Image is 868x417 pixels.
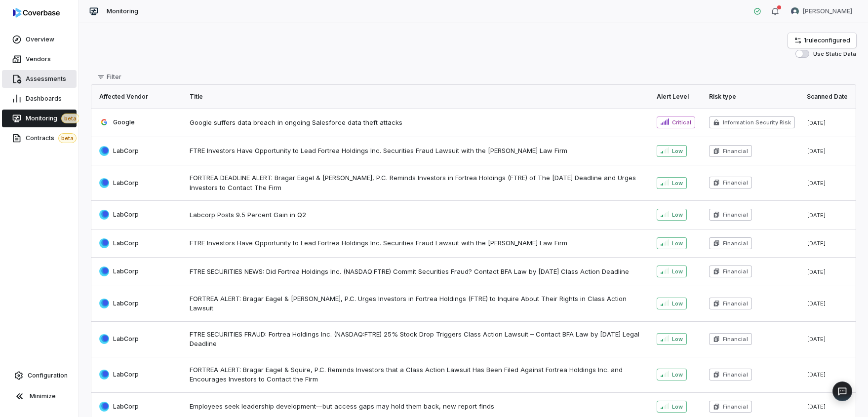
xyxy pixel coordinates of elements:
[2,31,77,48] a: Overview
[190,267,645,277] span: FTRE SECURITIES NEWS: Did Fortrea Holdings Inc. (NASDAQ:FTRE) Commit Securities Fraud? Contact BF...
[113,267,139,275] span: LabCorp
[190,238,645,248] span: FTRE Investors Have Opportunity to Lead Fortrea Holdings Inc. Securities Fraud Lawsuit with the [...
[184,85,651,109] th: Title
[107,7,138,15] span: Monitoring
[26,133,77,143] span: Contracts
[190,365,645,384] span: FORTREA ALERT: Bragar Eagel & Squire, P.C. Reminds Investors that a Class Action Lawsuit Has Been...
[807,148,826,154] span: [DATE]
[26,114,79,123] span: Monitoring
[672,118,691,126] span: Critical
[807,240,826,247] span: [DATE]
[113,300,139,307] span: LabCorp
[723,403,748,411] span: Financial
[2,90,77,108] a: Dashboards
[651,85,703,109] th: Alert Level
[4,386,75,406] button: Minimize
[58,133,77,143] span: beta
[803,7,852,15] span: [PERSON_NAME]
[785,4,858,19] button: Danny Higdon avatar[PERSON_NAME]
[723,147,748,155] span: Financial
[807,119,826,126] span: [DATE]
[804,37,850,44] span: 1 rule configured
[791,7,799,15] img: Danny Higdon avatar
[91,70,127,84] button: Filter
[2,50,77,68] a: Vendors
[807,212,826,219] span: [DATE]
[672,179,683,187] span: Low
[30,392,56,400] span: Minimize
[61,114,79,123] span: beta
[190,118,645,128] span: Google suffers data breach in ongoing Salesforce data theft attacks
[723,179,748,187] span: Financial
[2,129,77,147] a: Contractsbeta
[807,403,826,410] span: [DATE]
[703,85,801,109] th: Risk type
[113,335,139,343] span: LabCorp
[91,85,184,109] th: Affected Vendor
[190,173,645,192] span: FORTREA DEADLINE ALERT: Bragar Eagel & [PERSON_NAME], P.C. Reminds Investors in Fortrea Holdings ...
[672,211,683,219] span: Low
[723,267,748,275] span: Financial
[795,50,809,58] button: Use Static Data
[807,300,826,307] span: [DATE]
[113,147,139,155] span: LabCorp
[190,402,645,412] span: Employees seek leadership development—but access gaps may hold them back, new report finds
[723,118,791,126] span: Information Security Risk
[723,211,748,219] span: Financial
[113,239,139,247] span: LabCorp
[723,371,748,379] span: Financial
[113,179,139,187] span: LabCorp
[672,239,683,247] span: Low
[28,372,68,379] span: Configuration
[672,371,683,379] span: Low
[801,85,856,109] th: Scanned Date
[807,180,826,187] span: [DATE]
[26,95,62,103] span: Dashboards
[723,300,748,307] span: Financial
[807,371,826,378] span: [DATE]
[4,367,75,384] a: Configuration
[26,36,54,43] span: Overview
[813,50,856,58] span: Use Static Data
[113,211,139,219] span: LabCorp
[672,147,683,155] span: Low
[190,146,645,156] span: FTRE Investors Have Opportunity to Lead Fortrea Holdings Inc. Securities Fraud Lawsuit with the [...
[113,118,135,126] span: Google
[107,73,121,81] span: Filter
[26,75,66,83] span: Assessments
[723,239,748,247] span: Financial
[788,33,856,48] a: 1ruleconfigured
[26,55,51,63] span: Vendors
[190,294,645,313] span: FORTREA ALERT: Bragar Eagel & [PERSON_NAME], P.C. Urges Investors in Fortrea Holdings (FTRE) to I...
[672,267,683,275] span: Low
[190,210,645,220] span: Labcorp Posts 9.5 Percent Gain in Q2
[2,110,77,127] a: Monitoringbeta
[672,403,683,411] span: Low
[113,403,139,411] span: LabCorp
[672,300,683,307] span: Low
[723,335,748,343] span: Financial
[807,336,826,342] span: [DATE]
[807,268,826,275] span: [DATE]
[672,335,683,343] span: Low
[113,371,139,379] span: LabCorp
[2,70,77,88] a: Assessments
[13,8,60,18] img: logo-D7KZi-bG.svg
[190,330,645,349] span: FTRE SECURITIES FRAUD: Fortrea Holdings Inc. (NASDAQ:FTRE) 25% Stock Drop Triggers Class Action L...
